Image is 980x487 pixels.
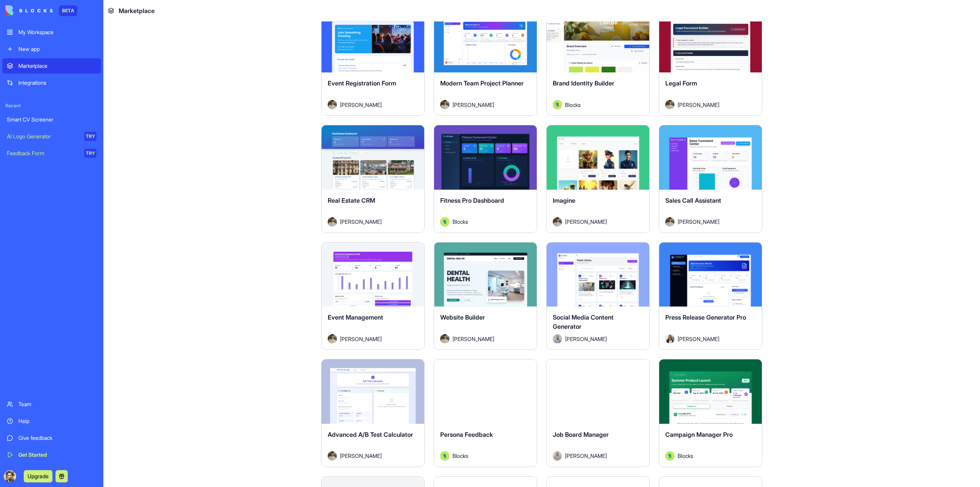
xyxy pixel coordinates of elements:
a: Event Registration FormAvatar[PERSON_NAME] [321,8,425,116]
span: Persona Feedback [440,431,493,438]
span: [PERSON_NAME] [340,218,382,226]
div: Team [18,400,96,408]
button: Upgrade [24,470,52,482]
span: [PERSON_NAME] [565,452,607,460]
span: [PERSON_NAME] [678,101,719,109]
a: Campaign Manager ProAvatarBlocks [659,359,762,467]
a: Job Board ManagerAvatar[PERSON_NAME] [546,359,650,467]
span: Recent [2,103,101,109]
span: Campaign Manager Pro [665,431,733,438]
span: [PERSON_NAME] [452,101,494,109]
img: Avatar [328,217,337,226]
a: Smart CV Screener [2,112,101,127]
a: Modern Team Project PlannerAvatar[PERSON_NAME] [434,8,537,116]
span: Blocks [565,101,581,109]
span: Modern Team Project Planner [440,79,524,87]
span: [PERSON_NAME] [678,218,719,226]
span: [PERSON_NAME] [340,335,382,343]
div: Get Started [18,451,96,459]
span: [PERSON_NAME] [340,452,382,460]
span: Marketplace [119,6,155,15]
a: Upgrade [24,472,52,480]
img: Avatar [328,334,337,343]
div: Smart CV Screener [7,116,96,123]
span: Social Media Content Generator [553,313,614,330]
span: [PERSON_NAME] [678,335,719,343]
a: AI Logo GeneratorTRY [2,129,101,144]
a: New app [2,41,101,57]
a: Real Estate CRMAvatar[PERSON_NAME] [321,125,425,233]
a: Event ManagementAvatar[PERSON_NAME] [321,242,425,350]
div: My Workspace [18,28,96,36]
img: Avatar [665,334,675,343]
a: Advanced A/B Test CalculatorAvatar[PERSON_NAME] [321,359,425,467]
div: Integrations [18,79,96,87]
span: Imagine [553,197,575,204]
span: Event Management [328,313,383,321]
img: Avatar [665,451,675,461]
img: Avatar [553,334,562,343]
a: My Workspace [2,25,101,40]
img: Avatar [665,100,675,109]
span: Press Release Generator Pro [665,313,746,321]
div: New app [18,45,96,53]
img: Avatar [440,334,449,343]
a: BETA [5,5,77,16]
img: Avatar [553,451,562,461]
a: Legal FormAvatar[PERSON_NAME] [659,8,762,116]
span: Brand Identity Builder [553,79,614,87]
a: Team [2,397,101,412]
img: Avatar [440,217,449,226]
div: TRY [84,132,96,141]
a: Give feedback [2,430,101,446]
img: Avatar [553,100,562,109]
span: Blocks [452,218,468,226]
span: Blocks [452,452,468,460]
span: Job Board Manager [553,431,609,438]
a: Brand Identity BuilderAvatarBlocks [546,8,650,116]
span: Advanced A/B Test Calculator [328,431,413,438]
span: [PERSON_NAME] [565,218,607,226]
span: [PERSON_NAME] [565,335,607,343]
span: Blocks [678,452,693,460]
div: Give feedback [18,434,96,442]
a: Press Release Generator ProAvatar[PERSON_NAME] [659,242,762,350]
a: Integrations [2,75,101,90]
a: Feedback FormTRY [2,146,101,161]
span: [PERSON_NAME] [452,335,494,343]
span: Real Estate CRM [328,197,375,204]
span: Sales Call Assistant [665,197,721,204]
a: Marketplace [2,58,101,74]
img: ACg8ocLKdtUT9xTszPX81Jtlv8UcCH-XKc5poBGXdWf0DHoF6eRLIdfGtQ=s96-c [4,470,16,482]
img: Avatar [553,217,562,226]
div: TRY [84,149,96,158]
div: Feedback Form [7,149,79,157]
div: Help [18,417,96,425]
a: Social Media Content GeneratorAvatar[PERSON_NAME] [546,242,650,350]
a: Help [2,413,101,429]
img: Avatar [328,100,337,109]
span: Legal Form [665,79,697,87]
img: Avatar [440,100,449,109]
div: AI Logo Generator [7,133,79,140]
span: [PERSON_NAME] [340,101,382,109]
a: Website BuilderAvatar[PERSON_NAME] [434,242,537,350]
img: Avatar [328,451,337,461]
a: Fitness Pro DashboardAvatarBlocks [434,125,537,233]
a: Persona FeedbackAvatarBlocks [434,359,537,467]
span: Fitness Pro Dashboard [440,197,504,204]
a: ImagineAvatar[PERSON_NAME] [546,125,650,233]
span: Website Builder [440,313,485,321]
img: Avatar [440,451,449,461]
img: logo [5,5,53,16]
img: Avatar [665,217,675,226]
div: Marketplace [18,62,96,70]
div: BETA [59,5,77,16]
a: Sales Call AssistantAvatar[PERSON_NAME] [659,125,762,233]
a: Get Started [2,447,101,462]
span: Event Registration Form [328,79,396,87]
